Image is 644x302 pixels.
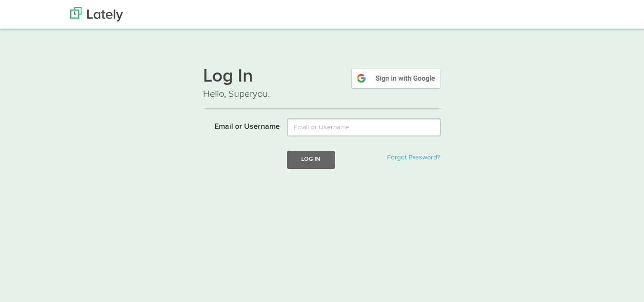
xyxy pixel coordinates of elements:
[350,67,441,89] img: google-signin.png
[203,87,441,101] p: Hello, Superyou.
[387,154,440,161] a: Forgot Password?
[196,118,280,133] label: Email or Username
[287,118,441,136] input: Email or Username
[287,151,335,168] button: Log In
[203,67,441,87] h1: Log In
[70,7,123,21] img: Lately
